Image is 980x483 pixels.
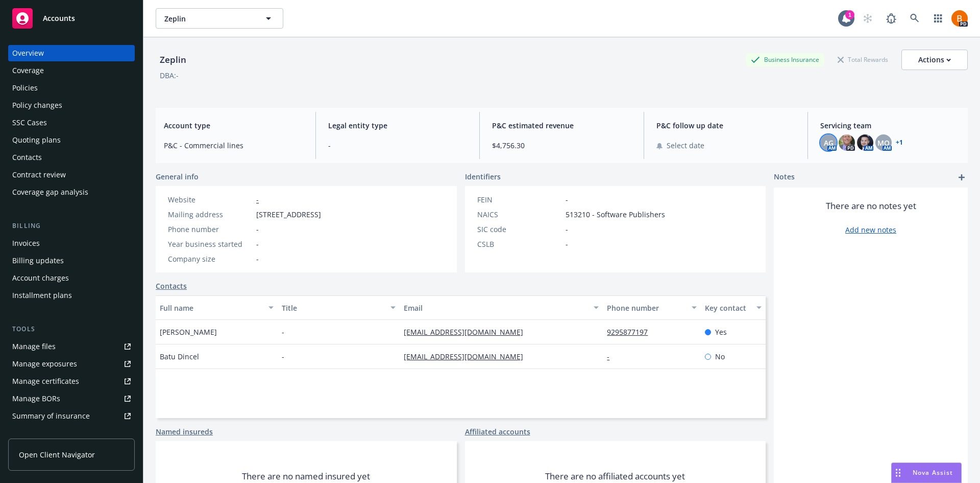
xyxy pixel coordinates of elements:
[8,62,135,79] a: Coverage
[8,270,135,286] a: Account charges
[8,45,135,61] a: Overview
[160,351,199,362] span: Batu Dincel
[19,449,95,460] span: Open Client Navigator
[826,200,916,212] span: There are no notes yet
[8,338,135,355] a: Manage files
[566,194,568,205] span: -
[607,352,618,361] a: -
[8,132,135,148] a: Quoting plans
[857,8,878,29] a: Start snowing
[400,295,603,320] button: Email
[656,120,796,131] span: P&C follow up date
[256,195,259,204] a: -
[156,8,283,29] button: Zeplin
[845,224,896,235] a: Add new notes
[8,324,135,334] div: Tools
[156,295,278,320] button: Full name
[278,295,400,320] button: Title
[164,13,253,24] span: Zeplin
[12,167,66,183] div: Contract review
[12,390,60,407] div: Manage BORs
[12,80,38,96] div: Policies
[492,140,631,151] span: $4,756.30
[12,408,90,424] div: Summary of insurance
[12,338,56,355] div: Manage files
[12,45,44,61] div: Overview
[8,221,135,231] div: Billing
[156,171,199,182] span: General info
[256,239,259,249] span: -
[913,468,953,477] span: Nova Assist
[901,50,968,70] button: Actions
[404,303,587,313] div: Email
[477,239,561,249] div: CSLB
[566,239,568,249] span: -
[160,327,217,337] span: [PERSON_NAME]
[156,426,213,437] a: Named insureds
[918,50,951,70] div: Actions
[603,295,700,320] button: Phone number
[8,252,135,269] a: Billing updates
[857,134,873,151] img: photo
[8,149,135,166] a: Contacts
[8,97,135,113] a: Policy changes
[845,10,854,19] div: 1
[12,97,62,113] div: Policy changes
[168,194,252,205] div: Website
[12,270,69,286] div: Account charges
[746,53,824,66] div: Business Insurance
[12,62,44,79] div: Coverage
[832,53,893,66] div: Total Rewards
[156,281,187,291] a: Contacts
[164,120,303,131] span: Account type
[12,373,79,389] div: Manage certificates
[12,356,77,372] div: Manage exposures
[12,114,47,131] div: SSC Cases
[715,351,725,362] span: No
[160,70,179,81] div: DBA: -
[667,140,704,151] span: Select date
[242,470,370,482] span: There are no named insured yet
[824,137,834,148] span: AG
[820,120,960,131] span: Servicing team
[715,327,727,337] span: Yes
[256,224,259,235] span: -
[545,470,685,482] span: There are no affiliated accounts yet
[8,390,135,407] a: Manage BORs
[282,327,284,337] span: -
[282,303,384,313] div: Title
[492,120,631,131] span: P&C estimated revenue
[8,80,135,96] a: Policies
[8,184,135,200] a: Coverage gap analysis
[168,239,252,249] div: Year business started
[404,327,531,337] a: [EMAIL_ADDRESS][DOMAIN_NAME]
[12,252,64,269] div: Billing updates
[477,224,561,235] div: SIC code
[8,408,135,424] a: Summary of insurance
[891,463,962,483] button: Nova Assist
[160,303,262,313] div: Full name
[951,10,968,27] img: photo
[8,4,135,33] a: Accounts
[12,287,72,304] div: Installment plans
[12,132,61,148] div: Quoting plans
[156,53,190,66] div: Zeplin
[465,171,501,182] span: Identifiers
[881,8,901,29] a: Report a Bug
[8,114,135,131] a: SSC Cases
[282,351,284,362] span: -
[477,194,561,205] div: FEIN
[892,463,904,482] div: Drag to move
[8,235,135,251] a: Invoices
[839,134,855,151] img: photo
[607,327,656,337] a: 9295877197
[164,140,303,151] span: P&C - Commercial lines
[43,14,75,22] span: Accounts
[8,356,135,372] a: Manage exposures
[896,140,903,146] a: +1
[12,184,88,200] div: Coverage gap analysis
[168,224,252,235] div: Phone number
[566,209,665,220] span: 513210 - Software Publishers
[774,171,795,183] span: Notes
